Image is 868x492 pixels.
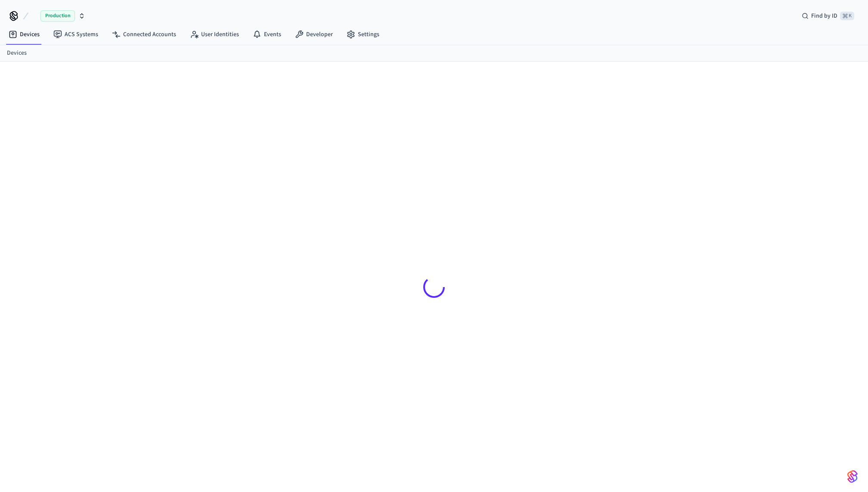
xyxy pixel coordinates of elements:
[246,27,288,42] a: Events
[340,27,386,42] a: Settings
[46,27,105,42] a: ACS Systems
[7,49,27,58] a: Devices
[183,27,246,42] a: User Identities
[105,27,183,42] a: Connected Accounts
[847,470,858,483] img: SeamLogoGradient.69752ec5.svg
[2,27,46,42] a: Devices
[288,27,340,42] a: Developer
[811,12,837,20] span: Find by ID
[795,8,861,24] div: Find by ID⌘ K
[840,12,854,20] span: ⌘ K
[40,10,75,22] span: Production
